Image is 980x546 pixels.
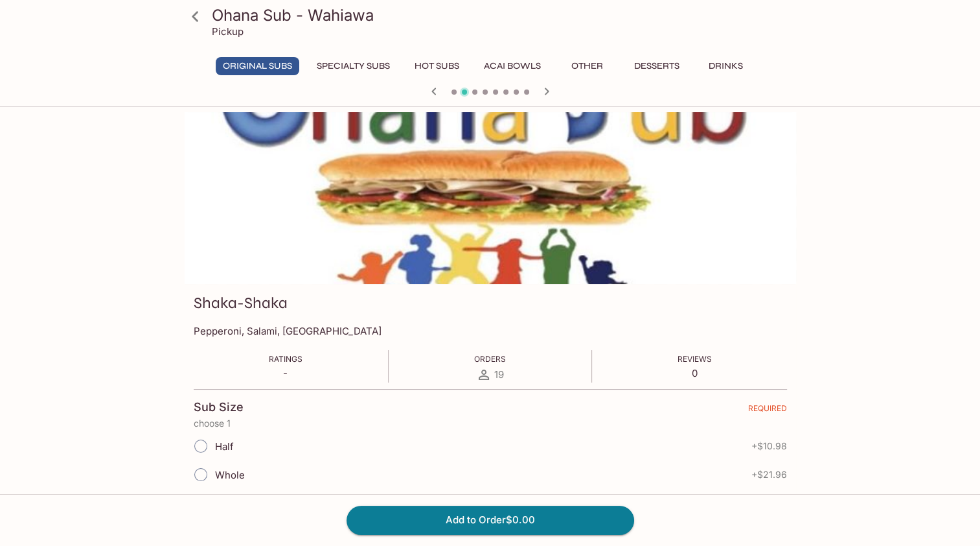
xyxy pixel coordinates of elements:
button: Acai Bowls [477,57,548,75]
span: Reviews [678,354,712,364]
span: REQUIRED [748,403,787,418]
span: Whole [215,469,245,481]
span: 19 [494,368,504,381]
p: choose 1 [194,418,787,429]
button: Add to Order$0.00 [347,506,634,534]
span: + $10.98 [751,441,787,451]
button: Hot Subs [407,57,466,75]
h3: Ohana Sub - Wahiawa [212,5,791,25]
p: 0 [678,367,712,379]
span: Orders [474,354,506,364]
button: Desserts [627,57,687,75]
div: Shaka-Shaka [185,112,796,284]
span: + $21.96 [751,469,787,480]
button: Drinks [697,57,755,75]
h3: Shaka-Shaka [194,293,288,313]
p: Pepperoni, Salami, [GEOGRAPHIC_DATA] [194,325,787,337]
h4: Sub Size [194,400,244,414]
button: Specialty Subs [310,57,397,75]
span: Ratings [269,354,302,364]
p: Pickup [212,25,244,38]
span: Half [215,440,234,453]
button: Other [558,57,617,75]
p: - [269,367,302,379]
button: Original Subs [216,57,299,75]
